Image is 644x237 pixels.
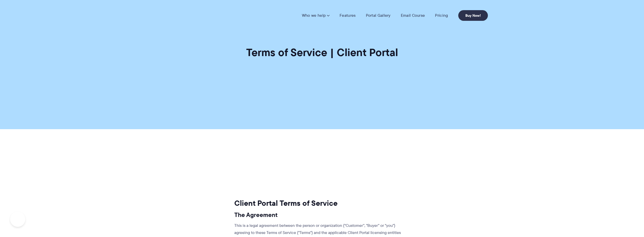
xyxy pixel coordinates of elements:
a: Features [340,13,356,18]
a: Buy Now! [458,10,488,21]
a: Who we help [302,13,329,18]
iframe: Toggle Customer Support [10,212,25,227]
a: Portal Gallery [366,13,391,18]
h2: Client Portal Terms of Service [234,198,407,208]
a: Pricing [435,13,448,18]
a: Email Course [401,13,425,18]
h1: Terms of Service | Client Portal [246,46,398,59]
h3: The Agreement [234,211,407,219]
